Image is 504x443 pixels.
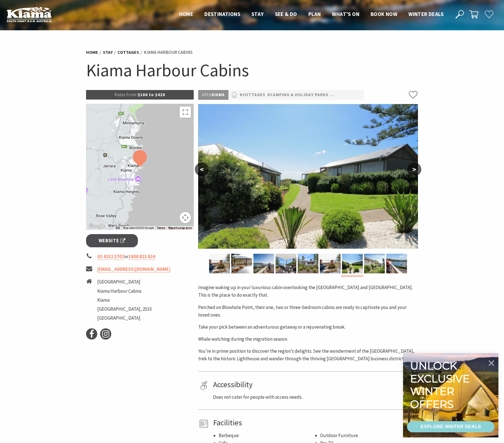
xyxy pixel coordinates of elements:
[371,11,397,17] span: Book now
[276,254,296,273] img: Private balcony, ocean views
[198,304,418,319] p: Perched on Blowhole Point, their one, two or three-bedroom cabins are ready to captivate you and ...
[144,49,193,56] li: Kiama Harbour Cabins
[198,347,418,363] p: You’re in prime position to discover the region’s delights. See the wonderment of the [GEOGRAPHIC...
[198,335,418,343] p: Whale watching during the migration season.
[123,226,154,229] span: Map data ©2025 Google
[213,393,416,401] p: Does not cater for people with access needs.
[213,380,416,389] h4: Accessibility
[204,11,240,17] span: Destinations
[275,11,297,17] span: See & Do
[267,91,329,98] a: #Camping & Holiday Parks
[86,59,418,82] h1: Kiama Harbour Cabins
[180,212,191,223] button: Map camera controls
[332,11,359,17] span: What’s On
[97,296,152,304] li: Kiama
[97,287,152,295] li: Kiama Harbour Cabins
[195,163,209,176] button: <
[408,11,443,17] span: Winter Deals
[240,91,265,98] a: #Cottages
[320,254,341,273] img: Couple toast
[97,278,152,286] li: [GEOGRAPHIC_DATA]
[86,234,138,247] a: Website
[86,90,194,100] p: $160 to $420
[330,91,369,98] a: #Self Contained
[117,49,139,55] a: Cottages
[202,92,212,97] span: Area
[97,253,124,260] a: 02 4232 2707
[128,253,155,260] a: 1800 823 824
[209,254,230,273] img: Couple toast
[87,223,106,230] a: Open this area in Google Maps (opens a new window)
[174,10,449,19] nav: Main Menu
[87,223,106,230] img: Google
[179,11,193,17] span: Home
[410,359,472,410] div: Unlock exclusive winter offers
[364,254,385,273] img: Side cabin
[99,237,126,244] span: Website
[407,421,494,432] a: EXPLORE WINTER DEALS
[342,254,363,273] img: Kiama Harbour Cabins
[115,92,138,97] span: Rates From:
[168,226,192,230] a: Report a map error
[298,254,318,273] img: Exterior at Kiama Harbour Cabins
[198,323,418,331] p: Take your pick between an adventurous getaway or a rejuvenating break.
[86,49,98,55] a: Home
[407,163,421,176] button: >
[251,11,264,17] span: Stay
[7,7,52,22] img: Kiama Logo
[320,432,416,439] li: Outdoor Furniture
[86,253,194,260] li: or
[97,314,152,322] li: [GEOGRAPHIC_DATA]
[213,418,416,428] h4: Facilities
[103,49,113,55] a: Stay
[420,421,481,432] div: EXPLORE WINTER DEALS
[97,305,152,313] li: [GEOGRAPHIC_DATA], 2533
[198,104,418,249] img: Kiama Harbour Cabins
[308,11,321,17] span: Plan
[386,254,407,273] img: Large deck, harbour views, couple
[180,107,191,118] button: Toggle fullscreen view
[253,254,274,273] img: Large deck harbour
[231,254,252,273] img: Deck ocean view
[97,266,170,273] a: [EMAIL_ADDRESS][DOMAIN_NAME]
[157,226,165,230] a: Terms
[116,226,120,230] button: Keyboard shortcuts
[219,432,315,439] li: Barbeque
[198,284,418,299] p: Imagine waking up in your luxurious cabin overlooking the [GEOGRAPHIC_DATA] and [GEOGRAPHIC_DATA]...
[198,90,228,100] p: Kiama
